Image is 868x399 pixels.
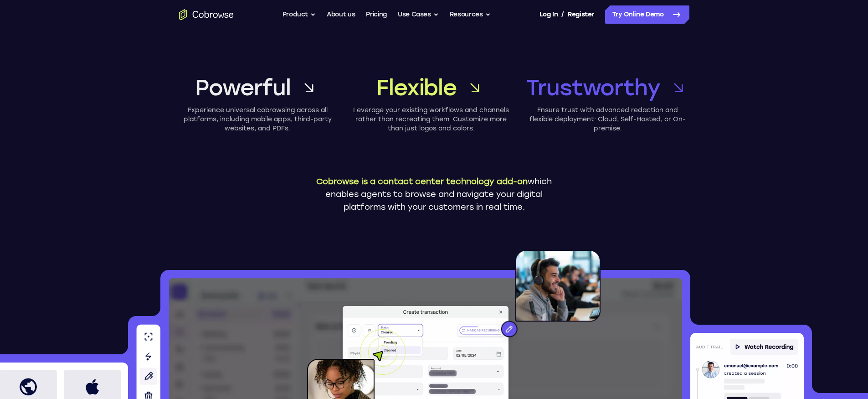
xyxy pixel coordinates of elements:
button: Use Cases [398,5,439,24]
p: which enables agents to browse and navigate your digital platforms with your customers in real time. [309,175,560,213]
a: Trustworthy [526,73,689,102]
span: / [561,9,564,20]
img: An agent with a headset [459,250,601,347]
a: Go to the home page [179,9,234,20]
p: Experience universal cobrowsing across all platforms, including mobile apps, third-party websites... [179,106,336,133]
span: Flexible [376,73,456,102]
button: Product [282,5,316,24]
a: About us [327,5,355,24]
span: Powerful [195,73,290,102]
button: Resources [450,5,491,24]
a: Pricing [366,5,387,24]
a: Powerful [179,73,336,102]
a: Try Online Demo [605,5,689,24]
a: Flexible [353,73,510,102]
a: Log In [539,5,558,24]
span: Trustworthy [526,73,660,102]
p: Leverage your existing workflows and channels rather than recreating them. Customize more than ju... [353,106,510,133]
p: Ensure trust with advanced redaction and flexible deployment: Cloud, Self-Hosted, or On-premise. [526,106,689,133]
a: Register [568,5,594,24]
span: Cobrowse is a contact center technology add-on [316,176,528,187]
